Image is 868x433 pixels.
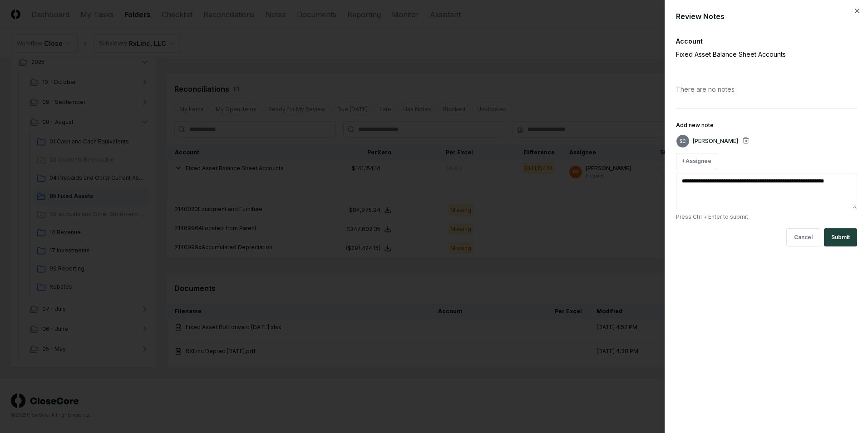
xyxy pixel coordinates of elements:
[676,36,857,46] div: Account
[680,138,686,145] span: SC
[676,153,717,169] button: +Assignee
[693,137,738,145] p: [PERSON_NAME]
[786,228,820,246] button: Cancel
[676,213,857,221] p: Press Ctrl + Enter to submit
[676,122,714,128] label: Add new note
[676,11,857,22] div: Review Notes
[676,49,826,59] p: Fixed Asset Balance Sheet Accounts
[824,228,857,246] button: Submit
[676,77,857,101] div: There are no notes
